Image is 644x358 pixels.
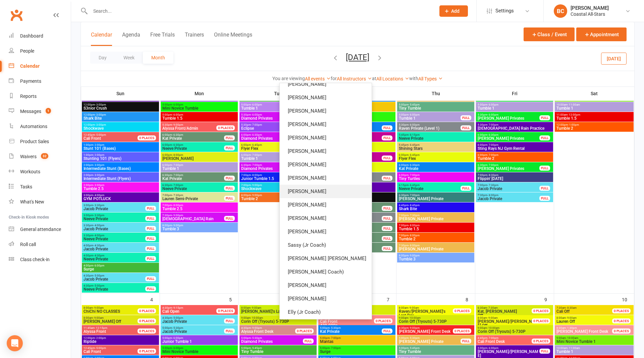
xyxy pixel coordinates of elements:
[241,116,303,120] span: Diamond Privates
[409,154,420,157] span: - 6:45pm
[331,76,337,81] strong: for
[568,103,580,106] span: - 11:00am
[398,204,473,207] span: 6:45pm
[162,197,224,201] span: Lauren Semi-Private
[568,123,579,126] span: - 1:00pm
[556,126,632,130] span: Tumble 2
[9,74,71,89] a: Payments
[83,113,158,116] span: 12:00pm
[487,143,498,146] span: - 7:00pm
[477,113,540,116] span: 5:30pm
[409,164,420,167] span: - 6:30pm
[487,133,498,136] span: - 6:30pm
[382,176,392,181] div: FULL
[382,135,392,140] div: FULL
[398,174,473,177] span: 6:00pm
[398,116,461,120] span: Tumble 1
[162,157,236,161] span: [PERSON_NAME]
[571,5,609,11] div: [PERSON_NAME]
[398,224,473,227] span: 7:00pm
[280,77,372,91] a: [PERSON_NAME]
[83,227,146,231] span: Jacob Private
[461,115,471,120] div: FULL
[162,116,236,120] span: Tumble 1.5
[9,104,71,119] a: Messages 1
[539,135,550,140] div: FULL
[477,106,552,110] span: Tumble 1
[162,136,224,140] span: Kat Private
[398,126,461,130] span: Raven Private (Level 1)
[241,197,315,201] span: Tumble 2
[83,126,158,130] span: Shockwave
[346,53,369,62] button: [DATE]
[162,126,198,131] span: Alyssa Front/Admin
[93,204,104,207] span: - 3:30pm
[20,124,47,129] div: Automations
[8,7,25,23] a: Clubworx
[83,204,146,207] span: 3:00pm
[160,86,239,101] th: Mon
[398,133,473,136] span: 5:45pm
[451,8,460,14] span: Add
[398,187,461,191] span: Neeve Private
[337,76,372,81] a: All Instructors
[251,143,262,146] span: - 6:45pm
[241,146,315,151] span: Flyer Flex
[409,204,420,207] span: - 8:45pm
[280,279,372,292] a: [PERSON_NAME]
[398,123,461,126] span: 5:30pm
[477,157,552,161] span: Tumble 2
[280,131,372,144] a: [PERSON_NAME]
[409,184,420,187] span: - 6:45pm
[224,145,235,151] div: FULL
[477,126,552,130] span: [DEMOGRAPHIC_DATA] Rain Practice
[172,164,183,167] span: - 7:00pm
[83,224,146,227] span: 3:30pm
[162,217,224,221] span: [DEMOGRAPHIC_DATA] Rain
[83,123,158,126] span: 12:00pm
[95,133,106,136] span: - 5:00pm
[172,133,183,136] span: - 6:30pm
[280,252,372,265] a: [PERSON_NAME] [PERSON_NAME]
[172,143,183,146] span: - 6:30pm
[9,28,71,44] a: Dashboard
[224,196,235,201] div: FULL
[487,103,498,106] span: - 6:00pm
[241,103,315,106] span: 5:00pm
[172,204,183,207] span: - 8:00pm
[95,113,106,116] span: - 3:00pm
[162,167,236,171] span: Tumble 1
[83,154,158,157] span: 1:00pm
[487,113,498,116] span: - 6:00pm
[83,116,158,120] span: Shark Bite
[280,104,372,118] a: [PERSON_NAME]
[172,224,183,227] span: - 9:00pm
[477,143,552,146] span: 6:00pm
[280,238,372,252] a: Sassy (Jr Coach)
[172,184,183,187] span: - 7:00pm
[20,242,36,247] div: Roll call
[241,126,315,130] span: Eclipse
[20,78,41,84] div: Payments
[20,257,50,262] div: Class check-in
[539,186,550,191] div: FULL
[477,116,540,120] span: [PERSON_NAME] Privates
[83,157,158,161] span: Stunting 101 (Flyers)
[41,153,48,159] span: 32
[576,27,627,41] button: Appointment
[398,143,473,146] span: 5:45pm
[382,216,392,221] div: FULL
[138,135,156,140] div: 0 PLACES
[382,156,392,161] div: FULL
[280,185,372,198] a: [PERSON_NAME]
[83,207,146,211] span: Jacob Private
[83,174,158,177] span: 2:00pm
[524,27,575,41] button: Class / Event
[477,167,540,171] span: [PERSON_NAME] Privates
[477,136,540,140] span: [PERSON_NAME] Privates
[9,134,71,149] a: Product Sales
[477,174,552,177] span: 7:00pm
[382,125,392,130] div: FULL
[162,194,224,197] span: 7:00pm
[20,139,49,144] div: Product Sales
